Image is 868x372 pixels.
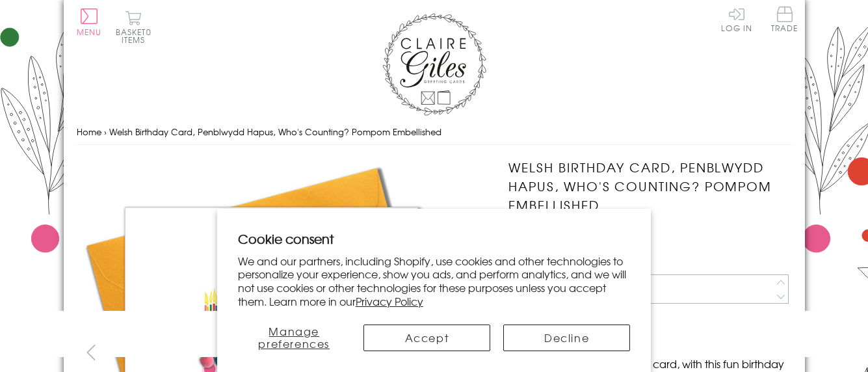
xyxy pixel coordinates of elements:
button: Accept [363,325,490,351]
a: Home [77,126,101,138]
button: Menu [77,8,102,36]
span: Trade [771,7,798,32]
span: › [104,126,107,138]
button: Basket0 items [116,10,151,44]
span: Welsh Birthday Card, Penblwydd Hapus, Who's Counting? Pompom Embellished [109,126,441,138]
span: Manage preferences [258,323,330,351]
button: Manage preferences [238,325,350,351]
nav: breadcrumbs [77,119,792,146]
span: 0 items [122,26,151,46]
h1: Welsh Birthday Card, Penblwydd Hapus, Who's Counting? Pompom Embellished [508,158,791,214]
img: Claire Giles Greetings Cards [382,13,486,116]
button: prev [77,338,106,367]
button: Decline [503,325,630,351]
a: Log In [721,7,752,32]
span: Menu [77,26,102,38]
h2: Cookie consent [238,230,631,248]
a: Privacy Policy [356,293,423,309]
a: Trade [771,7,798,34]
p: We and our partners, including Shopify, use cookies and other technologies to personalize your ex... [238,254,631,308]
